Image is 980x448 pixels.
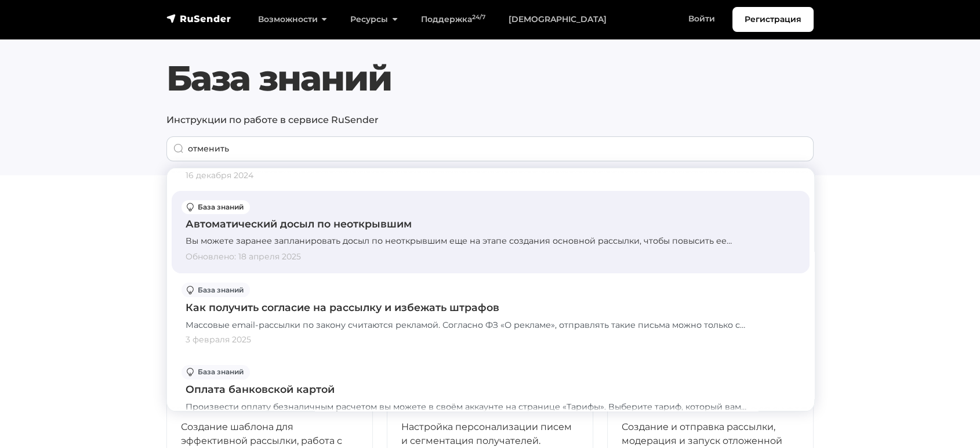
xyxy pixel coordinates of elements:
a: [DEMOGRAPHIC_DATA] [497,8,618,31]
a: Войти [677,7,727,31]
input: When autocomplete results are available use up and down arrows to review and enter to go to the d... [166,136,814,161]
div: 16 декабря 2024 [186,169,796,182]
div: Массовые email-рассылки по закону считаются рекламой. Согласно ФЗ «О рекламе», отправлять такие п... [186,319,796,332]
a: Возможности [246,8,339,31]
div: Вы можете заранее запланировать досыл по неоткрывшим еще на этапе создания основной рассылки, что... [186,235,796,248]
p: Инструкции по работе в сервисе RuSender [166,113,814,127]
p: Настройка персонализации писем и сегментация получателей. [401,420,579,448]
div: 3 февраля 2025 [186,334,796,346]
div: Произвести оплату безналичным расчетом вы можете в своём аккаунте на странице «Тарифы». Выберите ... [186,401,796,414]
div: Обновлено: 18 апреля 2025 [186,251,796,263]
img: Поиск [173,143,184,154]
div: Как получить согласие на рассылку и избежать штрафов [186,300,796,315]
a: Ресурсы [339,8,409,31]
sup: 24/7 [472,13,485,21]
a: Поддержка24/7 [409,8,497,31]
h1: База знаний [166,57,814,99]
a: Регистрация [732,7,814,32]
div: Автоматический досыл по неоткрывшим [186,216,796,232]
div: Оплата банковской картой [186,382,796,397]
img: RuSender [166,13,231,24]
